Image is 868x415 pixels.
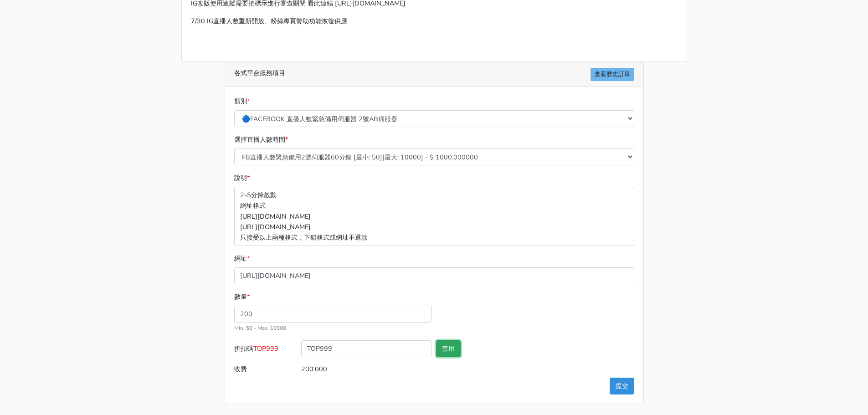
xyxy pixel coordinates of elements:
[234,253,250,264] label: 網址
[225,62,643,87] div: 各式平台服務項目
[232,361,299,378] label: 收費
[234,324,286,332] small: Min: 50 - Max: 10000
[234,134,288,145] label: 選擇直播人數時間
[234,173,250,183] label: 說明
[232,340,299,361] label: 折扣碼
[234,96,250,107] label: 類別
[610,378,634,395] button: 提交
[591,68,634,81] a: 查看歷史訂單
[436,340,461,357] button: 套用
[253,344,278,353] span: TOP999
[234,267,634,284] input: 這邊填入網址
[191,16,678,26] p: 7/30 IG直播人數重新開放、粉絲專頁贊助功能恢復供應
[234,187,634,246] p: 2-5分鐘啟動 網址格式 [URL][DOMAIN_NAME] [URL][DOMAIN_NAME] 只接受以上兩種格式，下錯格式或網址不退款
[234,292,250,302] label: 數量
